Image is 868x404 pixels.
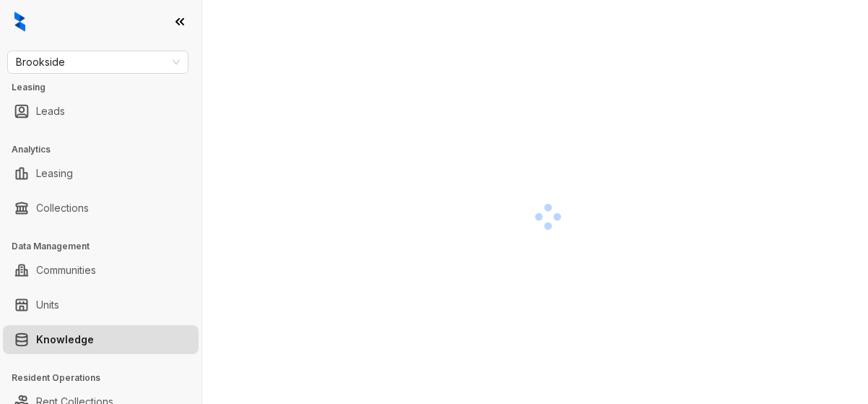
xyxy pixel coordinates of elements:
a: Units [36,291,59,319]
h3: Analytics [12,143,201,156]
h3: Data Management [12,240,201,253]
li: Leads [3,97,199,126]
h3: Resident Operations [12,371,201,384]
a: Leads [36,97,65,126]
li: Knowledge [3,325,199,354]
a: Knowledge [36,325,94,354]
span: Brookside [16,51,180,73]
a: Leasing [36,159,73,188]
li: Leasing [3,159,199,188]
li: Units [3,291,199,319]
img: logo [14,12,25,32]
a: Collections [36,194,89,223]
a: Communities [36,256,96,285]
h3: Leasing [12,81,201,94]
li: Collections [3,194,199,223]
li: Communities [3,256,199,285]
